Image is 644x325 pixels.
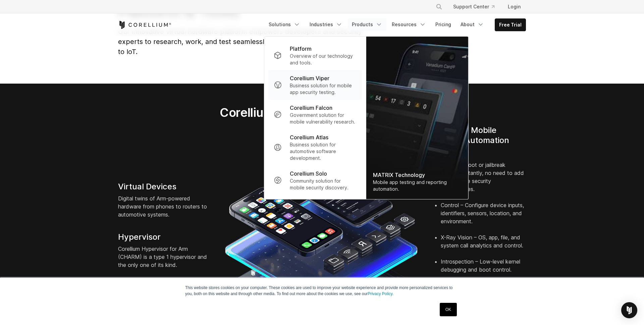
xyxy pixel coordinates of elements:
[118,28,384,56] span: Our innovative virtual hardware platform empowers developers and security experts to research, wo...
[366,37,468,199] img: Matrix_WebNav_1x
[502,1,526,13] a: Login
[441,233,526,258] li: X-Ray Vision – OS, app, file, and system call analytics and control.
[185,285,459,297] p: This website stores cookies on your computer. These cookies are used to improve your website expe...
[290,104,332,112] p: Corellium Falcon
[268,41,362,70] a: Platform Overview of our technology and tools.
[348,18,386,31] a: Products
[621,302,637,318] div: Open Intercom Messenger
[457,18,488,31] a: About
[306,18,346,31] a: Industries
[441,201,526,233] li: Control – Configure device inputs, identifiers, sensors, location, and environment.
[268,100,362,129] a: Corellium Falcon Government solution for mobile vulnerability research.
[118,182,210,192] h4: Virtual Devices
[118,21,171,29] a: Corellium Home
[290,141,357,161] p: Business solution for automotive software development.
[440,303,457,316] a: OK
[290,74,329,82] p: Corellium Viper
[118,194,210,219] p: Digital twins of Arm-powered hardware from phones to routers to automotive systems.
[433,1,445,13] button: Search
[290,82,357,96] p: Business solution for mobile app security testing.
[495,19,526,31] a: Free Trial
[368,291,393,296] a: Privacy Policy.
[431,18,455,31] a: Pricing
[366,37,468,199] a: MATRIX Technology Mobile app testing and reporting automation.
[441,161,526,201] li: Access – Root or jailbreak devices instantly, no need to add code or use security vulnerabilities.
[265,18,304,31] a: Solutions
[290,133,328,141] p: Corellium Atlas
[188,105,455,120] h2: Corellium Virtual Hardware Platform
[290,178,357,191] p: Community solution for mobile security discovery.
[428,1,526,13] div: Navigation Menu
[448,1,500,13] a: Support Center
[268,166,362,195] a: Corellium Solo Community solution for mobile security discovery.
[290,112,357,125] p: Government solution for mobile vulnerability research.
[268,129,362,166] a: Corellium Atlas Business solution for automotive software development.
[118,245,210,269] p: Corellium Hypervisor for Arm (CHARM) is a type 1 hypervisor and the only one of its kind.
[373,171,462,179] div: MATRIX Technology
[290,53,357,66] p: Overview of our technology and tools.
[118,232,210,242] h4: Hypervisor
[268,70,362,100] a: Corellium Viper Business solution for mobile app security testing.
[290,170,327,178] p: Corellium Solo
[373,179,462,192] div: Mobile app testing and reporting automation.
[434,125,526,155] h4: Powerful Mobile Testing Automation Tools
[290,45,312,53] p: Platform
[388,18,430,31] a: Resources
[265,18,526,31] div: Navigation Menu
[441,258,526,282] li: Introspection – Low-level kernel debugging and boot control.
